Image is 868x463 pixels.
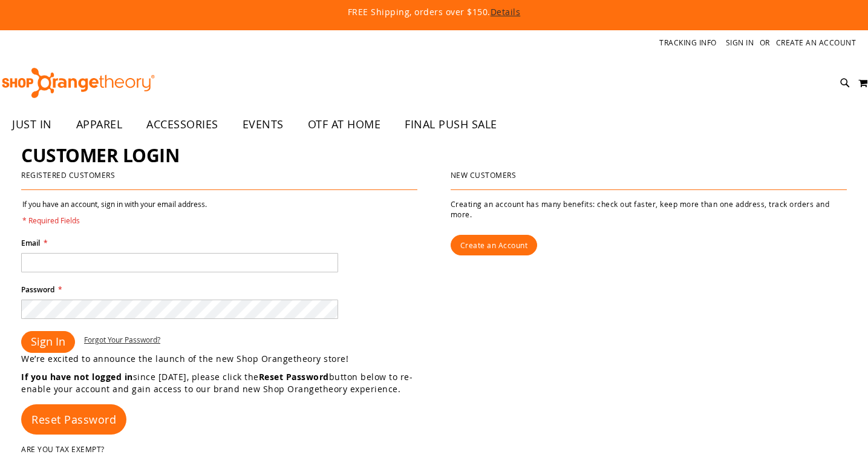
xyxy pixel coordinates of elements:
a: Create an Account [776,38,857,48]
span: Forgot Your Password? [84,335,160,344]
a: OTF AT HOME [296,111,393,139]
span: ACCESSORIES [146,111,218,138]
span: Reset Password [31,412,116,427]
a: Details [491,6,521,18]
p: Creating an account has many benefits: check out faster, keep more than one address, track orders... [451,199,847,220]
a: Reset Password [21,404,126,435]
span: JUST IN [12,111,52,138]
strong: New Customers [451,170,517,180]
span: * Required Fields [22,215,207,226]
p: FREE Shipping, orders over $150. [71,6,797,18]
p: We’re excited to announce the launch of the new Shop Orangetheory store! [21,353,434,365]
span: Email [21,238,40,248]
a: EVENTS [230,111,296,139]
span: Sign In [31,334,65,349]
span: APPAREL [76,111,123,138]
a: Forgot Your Password? [84,335,160,345]
span: EVENTS [243,111,284,138]
a: ACCESSORIES [134,111,230,139]
a: FINAL PUSH SALE [393,111,509,139]
legend: If you have an account, sign in with your email address. [21,199,208,226]
strong: Reset Password [259,371,329,383]
span: OTF AT HOME [308,111,381,138]
strong: If you have not logged in [21,371,133,383]
a: Create an Account [451,235,538,255]
button: Sign In [21,331,75,353]
span: FINAL PUSH SALE [405,111,497,138]
strong: Are You Tax Exempt? [21,444,105,454]
a: Sign In [726,38,754,48]
span: Password [21,284,54,295]
span: Create an Account [460,240,528,250]
a: APPAREL [64,111,135,139]
strong: Registered Customers [21,170,115,180]
span: Customer Login [21,143,179,168]
a: Tracking Info [659,38,717,48]
p: since [DATE], please click the button below to re-enable your account and gain access to our bran... [21,371,434,395]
